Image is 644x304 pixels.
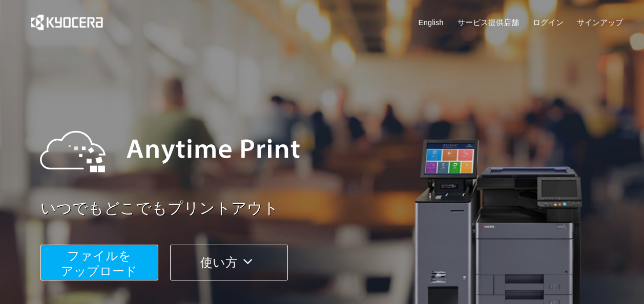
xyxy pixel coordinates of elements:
[458,17,519,28] a: サービス提供店舗
[40,245,158,280] button: ファイルを​​アップロード
[61,249,137,278] span: ファイルを ​​アップロード
[577,17,623,28] a: サインアップ
[419,17,444,28] a: English
[170,245,288,280] button: 使い方
[533,17,564,28] a: ログイン
[40,198,630,220] a: いつでもどこでもプリントアウト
